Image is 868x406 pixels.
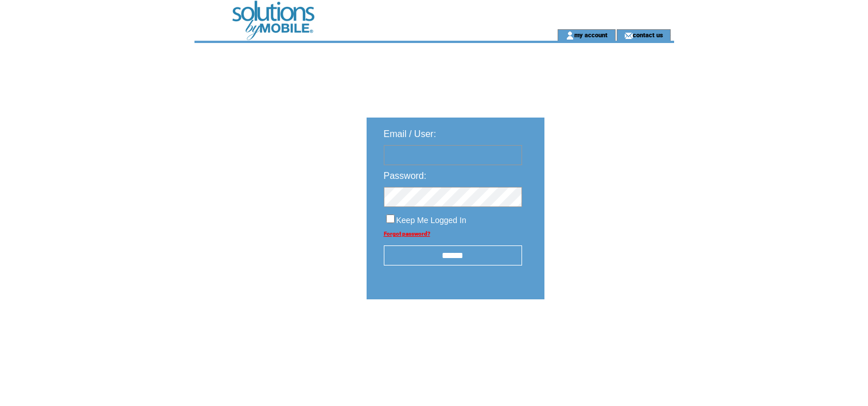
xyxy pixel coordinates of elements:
[384,171,427,181] span: Password:
[574,31,608,38] a: my account
[624,31,633,40] img: contact_us_icon.gif
[384,129,437,139] span: Email / User:
[578,328,635,342] img: transparent.png
[396,216,466,225] span: Keep Me Logged In
[633,31,663,38] a: contact us
[384,231,430,237] a: Forgot password?
[566,31,574,40] img: account_icon.gif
